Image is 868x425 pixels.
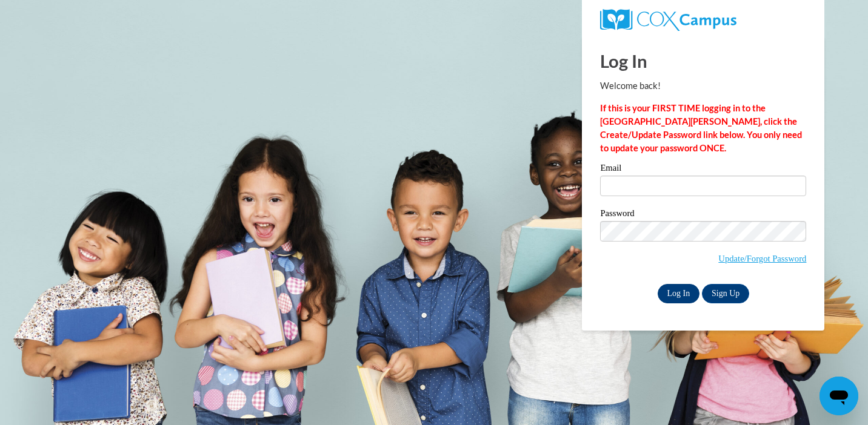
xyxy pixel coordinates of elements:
img: COX Campus [600,9,736,31]
input: Log In [658,284,700,303]
iframe: Button to launch messaging window [820,377,858,415]
a: Sign Up [702,284,749,303]
label: Password [600,209,806,221]
a: Update/Forgot Password [718,254,806,263]
strong: If this is your FIRST TIME logging in to the [GEOGRAPHIC_DATA][PERSON_NAME], click the Create/Upd... [600,103,802,153]
a: COX Campus [600,9,806,31]
label: Email [600,163,806,176]
p: Welcome back! [600,79,806,93]
h1: Log In [600,48,806,73]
